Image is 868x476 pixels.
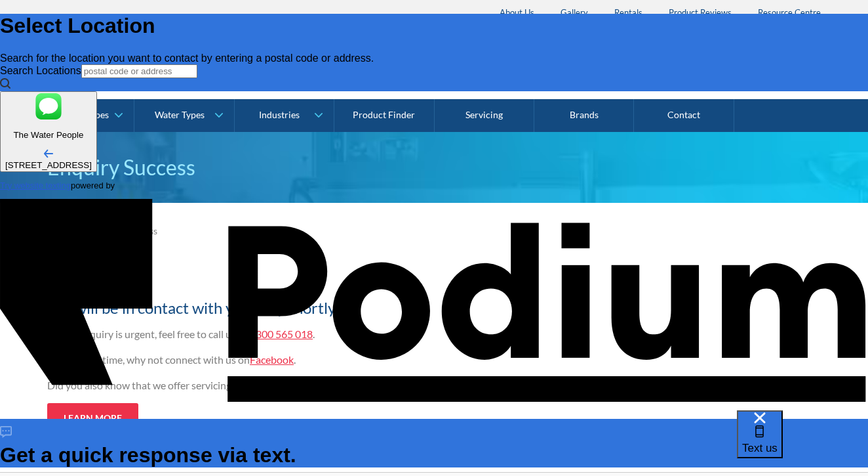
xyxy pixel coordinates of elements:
[5,160,92,170] div: [STREET_ADDRESS]
[737,410,868,476] iframe: podium webchat widget bubble
[5,130,92,140] p: The Water People
[71,181,115,190] span: powered by
[81,64,197,78] input: postal code or address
